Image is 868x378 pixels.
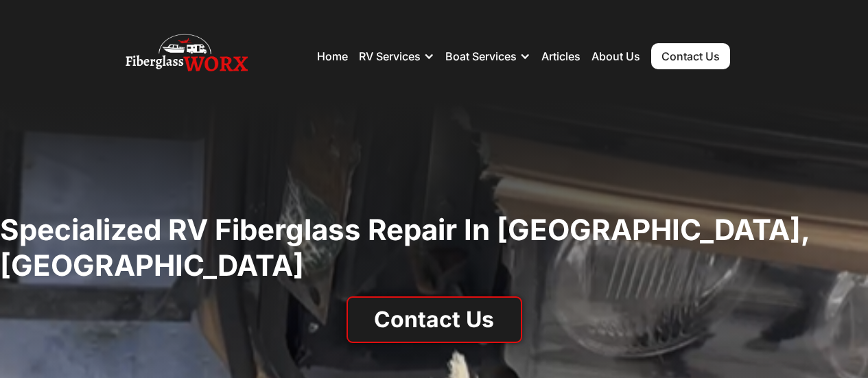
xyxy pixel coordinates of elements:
[317,49,348,63] a: Home
[445,36,530,77] div: Boat Services
[651,43,730,69] a: Contact Us
[591,49,640,63] a: About Us
[359,36,434,77] div: RV Services
[445,49,517,63] div: Boat Services
[347,296,522,343] a: Contact Us
[359,49,421,63] div: RV Services
[541,49,580,63] a: Articles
